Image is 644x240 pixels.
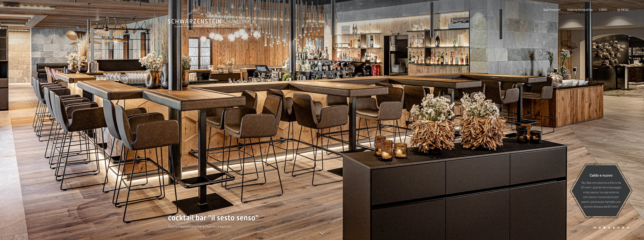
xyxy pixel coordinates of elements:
div: Carousel Page 2 [599,227,601,229]
div: Paginazione carosello [593,227,629,229]
a: LIBRO [599,8,607,11]
a: Spa Premium [543,8,561,11]
div: Pagina 4 del carosello [608,227,610,229]
font: Sky Spa con piscina a sfioro da 23 metri, grande idromassaggio e sky sauna, lounge esterna con sa... [581,181,621,208]
div: Carosello Pagina 7 [622,227,624,229]
div: Pagina 8 della giostra [627,227,629,229]
div: Carousel Page 1 [594,227,596,229]
font: menu [621,8,629,11]
a: Galleria fotografica [567,8,592,11]
div: Pagina 5 della giostra [613,227,615,229]
font: Caldo e nuovo [590,173,613,177]
div: Pagina 6 della giostra [617,227,620,229]
div: Carousel Page 3 (Current Slide) [603,227,605,229]
a: Caldo e nuovo Sky Spa con piscina a sfioro da 23 metri, grande idromassaggio e sky sauna, lounge ... [571,165,631,217]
